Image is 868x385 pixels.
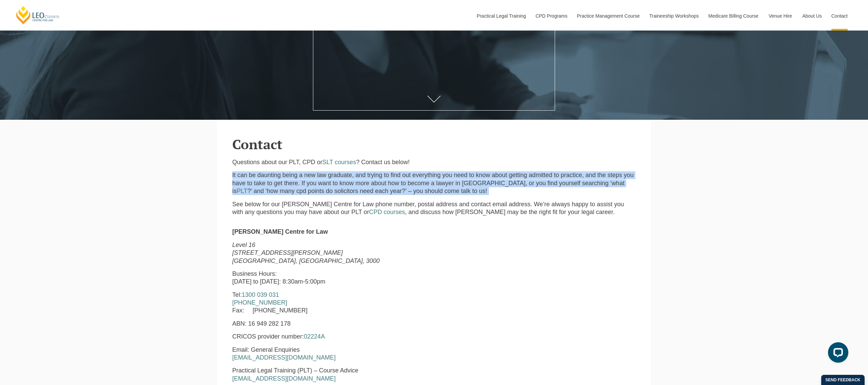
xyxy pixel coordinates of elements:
a: [EMAIL_ADDRESS][DOMAIN_NAME] [232,375,336,382]
em: Level 16 [232,242,255,248]
p: ABN: 16 949 282 178 [232,320,463,328]
a: Practice Management Course [572,1,644,31]
p: It can be daunting being a new law graduate, and trying to find out everything you need to know a... [232,171,636,195]
p: Questions about our PLT, CPD or ? Contact us below! [232,158,636,166]
a: PLT [237,188,248,194]
em: [GEOGRAPHIC_DATA], [GEOGRAPHIC_DATA], 3000 [232,257,380,264]
a: 02224A [304,333,325,340]
a: About Us [797,1,826,31]
a: Venue Hire [764,1,797,31]
a: Traineeship Workshops [644,1,703,31]
iframe: LiveChat chat widget [823,340,851,368]
a: [PERSON_NAME] Centre for Law [15,5,60,25]
p: See below for our [PERSON_NAME] Centre for Law phone number, postal address and contact email add... [232,200,636,216]
p: CRICOS provider number: [232,333,463,341]
h2: Contact [232,137,636,152]
a: Medicare Billing Course [703,1,764,31]
a: [PHONE_NUMBER] [232,299,287,306]
a: Contact [826,1,853,31]
p: Practical Legal Training (PLT) – Course Advice [232,367,463,383]
p: Tel: Fax: [PHONE_NUMBER] [232,291,463,315]
strong: [PERSON_NAME] Centre for Law [232,228,328,235]
a: SLT courses [322,159,356,166]
a: Practical Legal Training [472,1,531,31]
a: CPD Programs [530,1,572,31]
p: Email: General Enquiries [232,346,463,362]
em: [STREET_ADDRESS][PERSON_NAME] [232,249,343,256]
a: [EMAIL_ADDRESS][DOMAIN_NAME] [232,354,336,361]
p: Business Hours: [DATE] to [DATE]: 8:30am-5:00pm [232,270,463,286]
a: 1300 039 031 [242,291,279,298]
a: CPD courses [369,209,405,215]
